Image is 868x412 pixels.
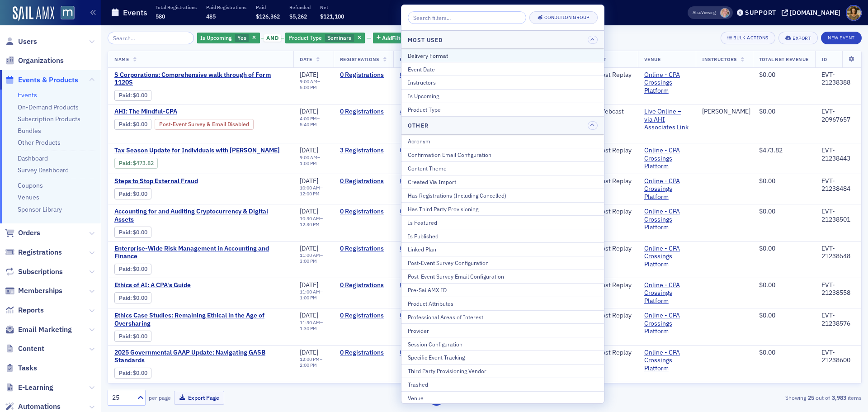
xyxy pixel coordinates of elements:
span: Email Marketing [18,325,72,335]
span: Orders [18,228,40,238]
button: [DOMAIN_NAME] [782,9,844,16]
button: Specific Event Tracking [401,350,604,364]
button: New Event [821,32,862,44]
button: Bulk Actions [721,32,775,44]
a: Paid [119,265,130,272]
a: Online - CPA Crossings Platform [644,281,689,305]
span: Total Net Revenue [759,56,809,62]
a: Online - CPA Crossings Platform [644,177,689,201]
div: Session Configuration [408,340,598,348]
button: Is Published [401,229,604,242]
div: Support [745,9,776,17]
a: Sponsor Library [18,205,62,213]
span: $5,262 [289,13,307,20]
span: Tax Season Update for Individuals with Steve Dilley [114,147,280,155]
time: 2:00 PM [300,362,317,368]
button: Acronym [401,135,604,148]
time: 10:00 AM [300,185,320,191]
span: $0.00 [133,369,147,376]
a: Orders [5,228,40,238]
span: : [119,369,133,376]
div: Paid: 0 - $0 [114,90,151,101]
time: 1:00 PM [300,160,317,166]
div: EVT-21238548 [821,245,855,260]
a: E-Learning [5,383,53,393]
button: Confirmation Email Configuration [401,148,604,161]
button: Has Registrations (Including Cancelled) [401,189,604,202]
div: Specific Event Tracking [408,353,598,361]
a: Automations [5,402,61,412]
span: [DATE] [300,244,318,252]
a: View Homepage [54,6,75,21]
a: Paid [119,369,130,376]
div: Post-Event Survey [155,119,254,130]
span: CPA Crossings [400,208,457,216]
a: Subscription Products [18,115,80,123]
span: Registrations [340,56,379,62]
div: Instructors [408,78,598,86]
div: Event Date [408,65,598,73]
p: Paid [256,4,280,10]
time: 5:00 PM [300,84,317,90]
a: Content [5,344,44,354]
div: Post-Event Survey Email Configuration [408,272,598,280]
a: Ethics of AI: A CPA's Guide [114,281,266,289]
button: Third Party Provisioning Vendor [401,364,604,378]
div: Trashed [408,380,598,388]
div: Post-Event Survey Configuration [408,259,598,267]
a: Bundles [18,127,41,135]
a: Dashboard [18,154,48,162]
span: $0.00 [133,190,147,197]
button: Export Page [174,391,224,405]
div: Showing out of items [617,393,862,402]
time: 11:00 AM [300,289,320,295]
a: Email Marketing [5,325,72,335]
a: Online - CPA Crossings Platform [644,349,689,373]
a: 0 Registrations [340,349,387,357]
time: 5:40 PM [300,121,317,128]
span: Enterprise-Wide Risk Management in Accounting and Finance [114,245,287,260]
a: 0 Registrations [340,71,387,79]
span: : [119,121,133,128]
span: $0.00 [759,71,775,79]
span: $473.82 [133,160,154,166]
span: $121,100 [320,13,344,20]
button: Is Upcoming [401,89,604,103]
div: Webcast Replay [586,245,632,253]
div: Webcast Replay [586,312,632,320]
a: Steps to Stop External Fraud [114,177,266,185]
span: 485 [206,13,216,20]
div: Pre-SailAMX ID [408,286,598,294]
a: CPA Crossings [400,245,440,253]
span: $473.82 [759,146,783,154]
div: [DOMAIN_NAME] [790,9,840,17]
h4: Most Used [408,36,443,44]
div: EVT-21238576 [821,312,855,327]
button: and [261,34,284,42]
span: AHI: The Mindful-CPA [114,108,266,116]
p: Net [320,4,344,10]
a: CPA Crossings [400,312,440,320]
div: Webcast Replay [586,208,632,216]
a: Tax Season Update for Individuals with [PERSON_NAME] [114,147,280,155]
span: Provider [400,56,425,62]
div: Created Via Import [408,178,598,186]
a: Paid [119,333,130,340]
span: CPA Crossings [400,147,457,155]
div: Paid: 0 - $0 [114,227,151,237]
a: CPA Crossings [400,208,440,216]
time: 3:00 PM [300,258,317,264]
span: S Corporations: Comprehensive walk through of Form 1120S [114,71,287,87]
span: : [119,265,133,272]
a: 2025 Governmental GAAP Update: Navigating GASB Standards [114,349,287,365]
div: – [300,356,327,368]
button: Delivery Format [401,49,604,62]
div: EVT-21238600 [821,349,855,365]
span: E-Learning [18,383,53,393]
span: Content [18,344,44,354]
a: Online - CPA Crossings Platform [644,71,689,95]
div: Webcast Replay [586,177,632,185]
time: 10:30 AM [300,215,320,222]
